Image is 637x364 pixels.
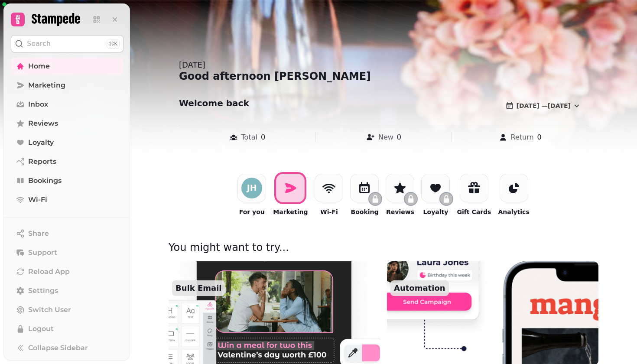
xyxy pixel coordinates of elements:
span: Collapse Sidebar [28,343,88,353]
p: Search [27,39,51,49]
button: Switch User [11,301,123,318]
p: For you [239,208,265,216]
span: Inbox [28,99,48,110]
button: Reload App [11,263,123,280]
a: Settings [11,282,123,299]
span: Share [28,228,49,239]
a: Reports [11,153,123,170]
a: Marketing [11,77,123,94]
p: Booking [351,208,378,216]
p: Analytics [498,208,529,216]
button: Support [11,244,123,261]
span: Home [28,61,50,71]
div: Good afternoon [PERSON_NAME] [179,69,588,83]
div: ⌘K [107,39,120,49]
span: Bookings [28,175,62,186]
span: Wi-Fi [28,195,47,205]
a: Inbox [11,96,123,113]
a: Bookings [11,172,123,189]
p: Bulk Email [172,280,225,296]
a: Reviews [11,115,123,132]
p: Wi-Fi [320,208,338,216]
button: [DATE] —[DATE] [498,97,588,114]
p: You might want to try... [169,240,598,261]
span: Reload App [28,266,70,277]
span: Reviews [28,118,58,129]
p: Loyalty [423,208,448,216]
span: Support [28,247,57,258]
span: Logout [28,324,54,334]
p: Reviews [386,208,414,216]
a: Loyalty [11,134,123,151]
a: Home [11,58,123,75]
button: Logout [11,320,123,338]
span: Switch User [28,305,71,315]
p: Marketing [273,208,308,216]
button: Share [11,225,123,242]
button: Search⌘K [11,35,123,52]
span: Settings [28,286,58,296]
span: [DATE] — [DATE] [517,103,571,109]
p: Automation [390,280,449,296]
div: J H [247,184,257,192]
a: Wi-Fi [11,191,123,208]
div: [DATE] [179,59,588,71]
span: Reports [28,156,56,167]
h2: Welcome back [179,97,345,109]
span: Loyalty [28,137,54,148]
span: Marketing [28,80,65,91]
p: Gift Cards [457,208,491,216]
button: Collapse Sidebar [11,339,123,357]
